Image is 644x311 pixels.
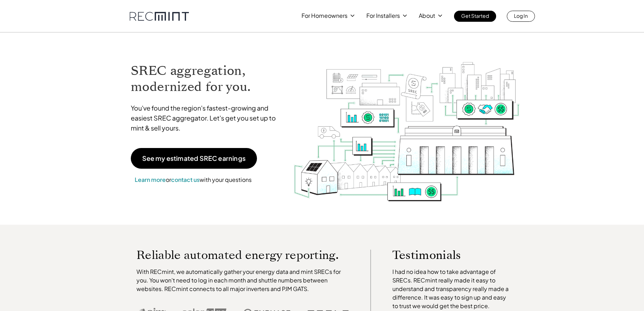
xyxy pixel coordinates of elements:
a: See my estimated SREC earnings [131,148,257,169]
a: Log In [507,11,535,22]
p: You've found the region's fastest-growing and easiest SREC aggregator. Let's get you set up to mi... [131,103,283,133]
p: For Homeowners [302,11,347,21]
img: RECmint value cycle [293,43,520,203]
p: Reliable automated energy reporting. [136,250,349,260]
a: Get Started [454,11,496,22]
p: Get Started [461,11,489,21]
p: or with your questions [131,175,256,184]
p: With RECmint, we automatically gather your energy data and mint SRECs for you. You won't need to ... [136,267,349,293]
a: Learn more [135,176,166,183]
p: Testimonials [392,250,499,260]
p: See my estimated SREC earnings [142,155,246,162]
p: For Installers [366,11,400,21]
h1: SREC aggregation, modernized for you. [131,63,283,95]
p: Log In [514,11,528,21]
p: I had no idea how to take advantage of SRECs. RECmint really made it easy to understand and trans... [392,267,512,310]
a: contact us [171,176,200,183]
p: About [419,11,435,21]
